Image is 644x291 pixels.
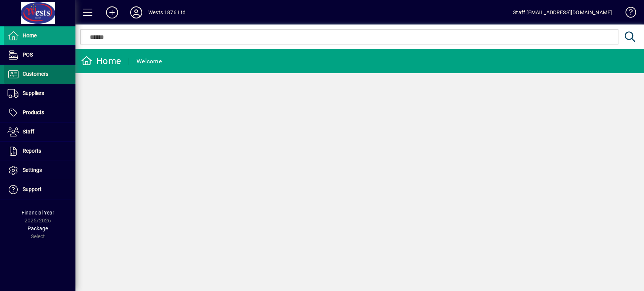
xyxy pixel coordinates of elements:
a: Reports [4,142,75,161]
div: Staff [EMAIL_ADDRESS][DOMAIN_NAME] [513,6,612,18]
button: Profile [124,6,148,19]
span: Package [28,225,48,231]
span: Staff [23,129,34,135]
a: Customers [4,65,75,84]
span: Products [23,109,44,115]
a: Support [4,180,75,199]
div: Wests 1876 Ltd [148,6,186,18]
span: Support [23,186,41,192]
a: Products [4,103,75,122]
span: POS [23,52,33,58]
a: POS [4,46,75,64]
span: Financial Year [22,210,54,216]
div: Welcome [137,55,162,67]
a: Staff [4,123,75,141]
span: Suppliers [23,90,44,96]
span: Reports [23,148,41,154]
span: Settings [23,167,42,173]
span: Home [23,32,37,38]
a: Knowledge Base [619,2,635,26]
a: Suppliers [4,84,75,103]
a: Settings [4,161,75,180]
span: Customers [23,71,48,77]
button: Add [100,6,124,19]
div: Home [81,55,121,67]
